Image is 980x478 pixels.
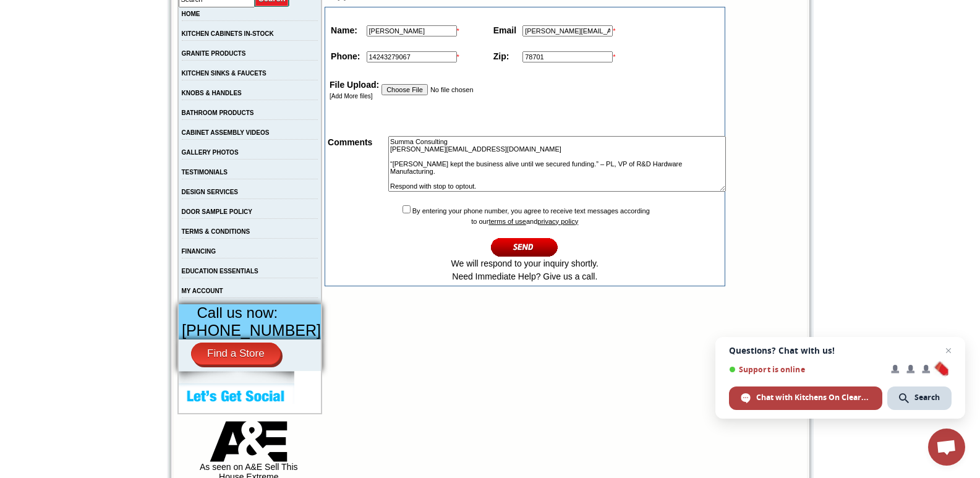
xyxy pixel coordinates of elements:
[182,288,223,294] a: MY ACCOUNT
[914,392,940,403] span: Search
[182,11,200,17] a: HOME
[182,228,250,235] a: TERMS & CONDITIONS
[756,392,871,403] span: Chat with Kitchens On Clearance
[331,51,360,61] strong: Phone:
[493,25,516,35] strong: Email
[182,109,254,116] a: BATHROOM PRODUCTS
[729,365,882,374] span: Support is online
[331,25,357,35] strong: Name:
[182,70,266,77] a: KITCHEN SINKS & FAUCETS
[182,189,239,195] a: DESIGN SERVICES
[182,322,321,339] span: [PHONE_NUMBER]
[537,218,578,225] a: privacy policy
[182,149,239,156] a: GALLERY PHOTOS
[182,90,242,96] a: KNOBS & HANDLES
[887,386,952,410] div: Search
[493,51,509,61] strong: Zip:
[182,248,216,255] a: FINANCING
[330,93,372,100] a: [Add More files]
[182,30,274,37] a: KITCHEN CABINETS IN-STOCK
[191,343,281,365] a: Find a Store
[488,218,526,225] a: terms of use
[729,386,882,410] div: Chat with Kitchens On Clearance
[182,50,246,57] a: GRANITE PRODUCTS
[182,129,270,136] a: CABINET ASSEMBLY VIDEOS
[182,169,228,176] a: TESTIMONIALS
[367,51,457,62] input: +1(XXX)-XXX-XXXX
[491,237,558,257] input: Continue
[326,202,723,284] td: By entering your phone number, you agree to receive text messages according to our and
[729,346,952,356] span: Questions? Chat with us!
[328,137,372,147] strong: Comments
[197,304,278,321] span: Call us now:
[451,258,599,281] span: We will respond to your inquiry shortly. Need Immediate Help? Give us a call.
[330,80,379,90] strong: File Upload:
[182,268,258,275] a: EDUCATION ESSENTIALS
[182,208,252,215] a: DOOR SAMPLE POLICY
[928,429,965,466] div: Open chat
[941,343,956,358] span: Close chat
